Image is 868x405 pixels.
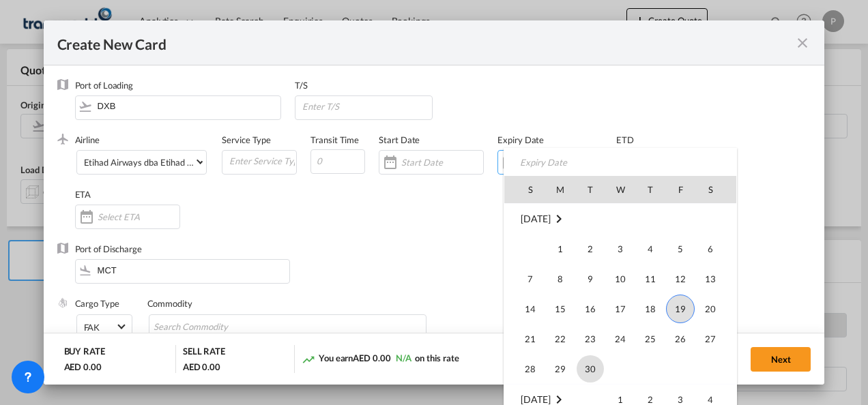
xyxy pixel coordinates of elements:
td: Monday September 8 2025 [545,264,575,294]
td: Monday September 29 2025 [545,354,575,385]
td: Thursday September 25 2025 [635,324,665,354]
th: S [695,176,736,203]
td: Monday September 1 2025 [545,234,575,264]
span: 26 [667,325,694,352]
td: Friday September 12 2025 [665,264,695,294]
td: Wednesday September 17 2025 [605,294,635,324]
span: [DATE] [521,213,550,225]
td: Sunday September 21 2025 [504,324,545,354]
span: 28 [517,355,544,382]
th: T [635,176,665,203]
span: 21 [517,325,544,352]
td: Tuesday September 30 2025 [575,354,605,385]
span: 20 [697,295,724,322]
td: Friday September 26 2025 [665,324,695,354]
span: 4 [637,235,664,262]
span: 17 [607,295,634,322]
td: Wednesday September 24 2025 [605,324,635,354]
td: Saturday September 13 2025 [695,264,736,294]
td: Saturday September 27 2025 [695,324,736,354]
span: 2 [577,235,604,262]
span: 18 [637,295,664,322]
span: 23 [577,325,604,352]
td: Wednesday September 3 2025 [605,234,635,264]
td: Thursday September 18 2025 [635,294,665,324]
span: 1 [547,235,574,262]
span: 15 [547,295,574,322]
span: 6 [697,235,724,262]
span: 5 [667,235,694,262]
td: Saturday September 6 2025 [695,234,736,264]
td: Tuesday September 2 2025 [575,234,605,264]
span: 9 [577,265,604,292]
td: Thursday September 4 2025 [635,234,665,264]
td: Monday September 15 2025 [545,294,575,324]
td: Friday September 5 2025 [665,234,695,264]
th: F [665,176,695,203]
span: 24 [607,325,634,352]
td: Friday September 19 2025 [665,294,695,324]
span: 11 [637,265,664,292]
td: Sunday September 28 2025 [504,354,545,385]
th: W [605,176,635,203]
td: Tuesday September 16 2025 [575,294,605,324]
tr: Week 5 [504,354,736,385]
td: Wednesday September 10 2025 [605,264,635,294]
span: 3 [607,235,634,262]
th: T [575,176,605,203]
td: Tuesday September 9 2025 [575,264,605,294]
td: Sunday September 7 2025 [504,264,545,294]
tr: Week 4 [504,324,736,354]
span: 19 [666,295,695,323]
span: 27 [697,325,724,352]
span: 29 [547,355,574,382]
td: Saturday September 20 2025 [695,294,736,324]
span: 12 [667,265,694,292]
tr: Week 3 [504,294,736,324]
td: Monday September 22 2025 [545,324,575,354]
tr: Week undefined [504,204,736,235]
td: September 2025 [504,204,736,235]
td: Thursday September 11 2025 [635,264,665,294]
span: 22 [547,325,574,352]
span: 7 [517,265,544,292]
span: 25 [637,325,664,352]
span: 14 [517,295,544,322]
th: S [504,176,545,203]
tr: Week 2 [504,264,736,294]
span: 10 [607,265,634,292]
td: Sunday September 14 2025 [504,294,545,324]
th: M [545,176,575,203]
span: 8 [547,265,574,292]
span: 30 [577,355,604,382]
span: 13 [697,265,724,292]
span: 16 [577,295,604,322]
tr: Week 1 [504,234,736,264]
td: Tuesday September 23 2025 [575,324,605,354]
